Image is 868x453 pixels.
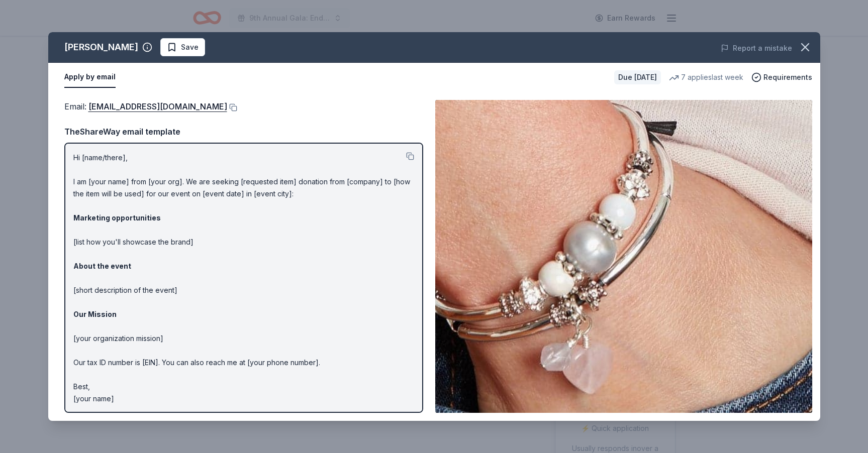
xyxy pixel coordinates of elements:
[751,71,812,83] button: Requirements
[73,213,161,222] strong: Marketing opportunities
[64,125,423,138] div: TheShareWay email template
[181,41,199,53] span: Save
[64,67,116,88] button: Apply by email
[669,71,743,83] div: 7 applies last week
[73,310,117,318] strong: Our Mission
[160,38,205,56] button: Save
[763,71,812,83] span: Requirements
[64,39,138,55] div: [PERSON_NAME]
[73,152,414,405] p: Hi [name/there], I am [your name] from [your org]. We are seeking [requested item] donation from ...
[435,100,812,413] img: Image for Lizzy James
[64,101,227,111] span: Email :
[88,100,227,113] a: [EMAIL_ADDRESS][DOMAIN_NAME]
[721,42,792,54] button: Report a mistake
[614,70,661,84] div: Due [DATE]
[73,262,131,270] strong: About the event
